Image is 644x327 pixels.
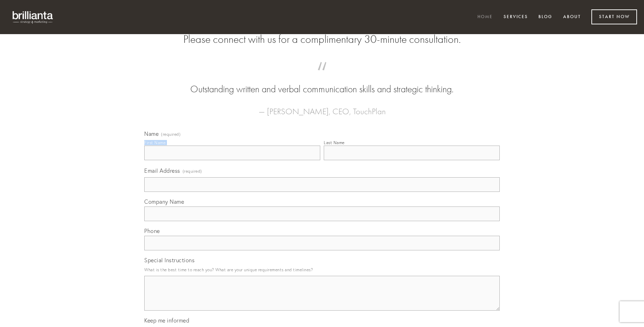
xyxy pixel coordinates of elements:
a: Start Now [591,9,637,24]
span: “ [155,69,489,83]
span: Company Name [144,198,184,205]
span: Keep me informed [144,317,189,324]
a: Services [499,11,532,23]
span: (required) [183,166,202,176]
p: What is the best time to reach you? What are your unique requirements and timelines? [144,265,500,274]
div: Last Name [324,140,345,145]
span: Name [144,130,159,137]
span: Phone [144,227,160,234]
a: Blog [534,11,557,23]
blockquote: Outstanding written and verbal communication skills and strategic thinking. [155,69,489,96]
img: brillianta - research, strategy, marketing [7,7,59,27]
span: Special Instructions [144,257,194,264]
a: Home [473,11,497,23]
div: First Name [144,140,166,145]
figcaption: — [PERSON_NAME], CEO, TouchPlan [155,96,489,118]
span: (required) [161,132,181,137]
span: Email Address [144,167,180,174]
h2: Please connect with us for a complimentary 30-minute consultation. [144,33,500,46]
a: About [559,11,585,23]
